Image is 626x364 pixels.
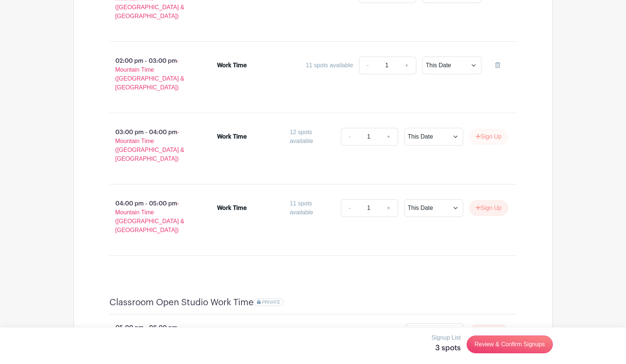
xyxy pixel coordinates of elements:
p: Signup List [432,333,461,342]
a: - [406,323,423,341]
div: Work Time [217,61,247,70]
div: Work Time [217,204,247,212]
div: 11 spots available [290,199,335,217]
span: - Mountain Time ([GEOGRAPHIC_DATA] & [GEOGRAPHIC_DATA]) [115,200,185,233]
a: + [379,128,398,146]
p: 04:00 pm - 05:00 pm [98,196,206,238]
a: + [444,323,463,341]
a: - [359,57,376,74]
h4: Classroom Open Studio Work Time [109,297,254,308]
button: Sign Up [469,129,508,144]
p: 05:00 pm - 06:00 pm [98,320,206,362]
button: Sign Up [469,324,508,340]
a: Review & Confirm Signups [467,336,552,353]
div: 12 spots available [290,128,335,146]
span: - Mountain Time ([GEOGRAPHIC_DATA] & [GEOGRAPHIC_DATA]) [115,58,185,91]
div: Work Time [217,132,247,141]
p: 02:00 pm - 03:00 pm [98,54,206,95]
a: - [341,128,358,146]
div: 11 spots available [306,61,353,70]
span: - Mountain Time ([GEOGRAPHIC_DATA] & [GEOGRAPHIC_DATA]) [115,129,185,162]
span: PRIVATE [262,300,280,305]
a: - [341,199,358,217]
h5: 3 spots [432,344,461,353]
button: Sign Up [469,200,508,216]
a: + [397,57,416,74]
p: 03:00 pm - 04:00 pm [98,125,206,166]
a: + [379,199,398,217]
